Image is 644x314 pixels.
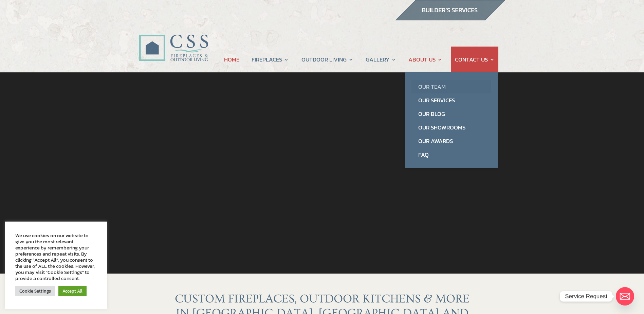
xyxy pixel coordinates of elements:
a: Our Team [411,80,491,93]
a: CONTACT US [455,47,495,72]
a: GALLERY [366,47,396,72]
a: Our Awards [411,134,491,148]
a: Accept All [58,286,87,296]
a: Our Showrooms [411,121,491,134]
a: Our Blog [411,107,491,121]
a: ABOUT US [408,47,442,72]
img: CSS Fireplaces & Outdoor Living (Formerly Construction Solutions & Supply)- Jacksonville Ormond B... [139,16,208,65]
a: FAQ [411,148,491,161]
a: builder services construction supply [395,14,505,23]
a: Our Services [411,93,491,107]
a: Email [616,287,634,306]
div: We use cookies on our website to give you the most relevant experience by remembering your prefer... [15,232,97,281]
a: FIREPLACES [252,47,289,72]
a: OUTDOOR LIVING [301,47,353,72]
a: HOME [224,47,239,72]
a: Cookie Settings [15,286,55,296]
